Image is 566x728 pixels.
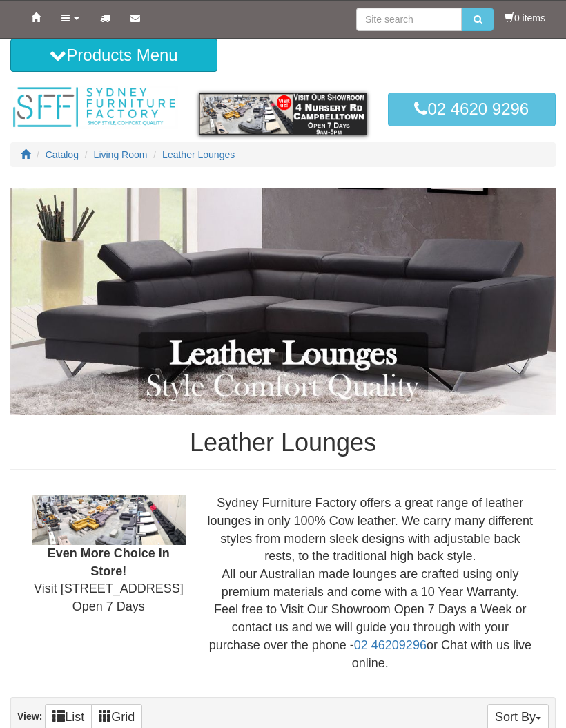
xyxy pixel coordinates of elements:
a: Catalog [46,149,79,160]
input: Site search [356,8,462,31]
div: Visit [STREET_ADDRESS] Open 7 Days [21,495,196,616]
strong: View: [17,711,42,722]
a: Living Room [94,149,148,160]
a: 02 4620 9296 [388,93,556,126]
h1: Leather Lounges [10,429,556,457]
img: showroom.gif [199,93,367,135]
img: Sydney Furniture Factory [10,86,178,129]
b: Even More Choice In Store! [48,546,170,578]
img: Leather Lounges [10,188,556,415]
button: Products Menu [10,39,217,72]
li: 0 items [505,11,545,25]
img: Showroom [32,495,186,545]
a: 02 46209296 [354,638,427,652]
div: Sydney Furniture Factory offers a great range of leather lounges in only 100% Cow leather. We car... [196,495,545,672]
a: Leather Lounges [162,149,235,160]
